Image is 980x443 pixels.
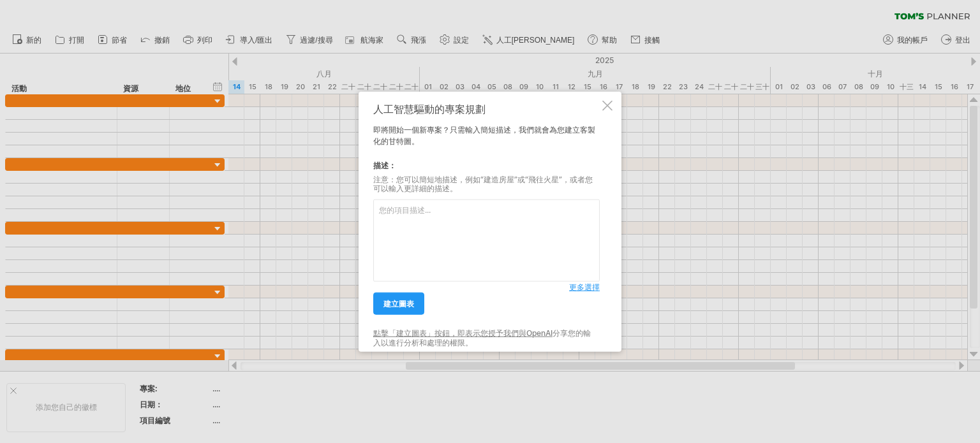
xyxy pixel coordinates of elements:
font: 即將開始一個新專案？只需輸入簡短描述，我們就會為您建立客製化的甘特圖。 [373,124,595,145]
font: 人工智慧驅動的專案規劃 [373,102,486,115]
a: 更多選擇 [569,282,600,293]
a: 建立圖表 [373,293,424,315]
font: 分享您的輸入 [373,328,591,347]
font: 更多選擇 [569,282,600,292]
font: 建立圖表 [383,299,414,309]
font: 描述： [373,160,396,170]
font: 以進行分析和處理的權限。 [381,337,473,347]
font: 注意：您可以簡短地描述，例如“建造房屋”或“飛往火星”，或者您可以輸入更詳細的描述。 [373,174,593,192]
a: 點擊「建立圖表」按鈕，即表示您授予我們與OpenAI [373,328,553,338]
